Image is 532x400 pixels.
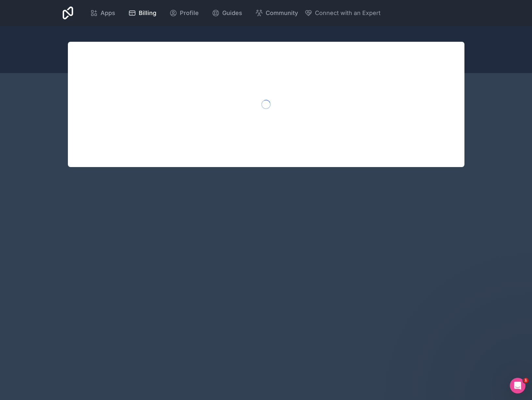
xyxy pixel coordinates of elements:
span: Apps [101,8,115,18]
button: Connect with an Expert [305,8,381,18]
a: Community [250,6,303,20]
a: Profile [164,6,204,20]
a: Guides [207,6,247,20]
span: Community [266,8,298,18]
span: Connect with an Expert [315,8,381,18]
a: Apps [85,6,120,20]
span: Profile [180,8,199,18]
span: Guides [222,8,242,18]
a: Billing [123,6,162,20]
span: Billing [139,8,156,18]
span: 1 [523,378,528,383]
iframe: Intercom live chat [510,378,525,393]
